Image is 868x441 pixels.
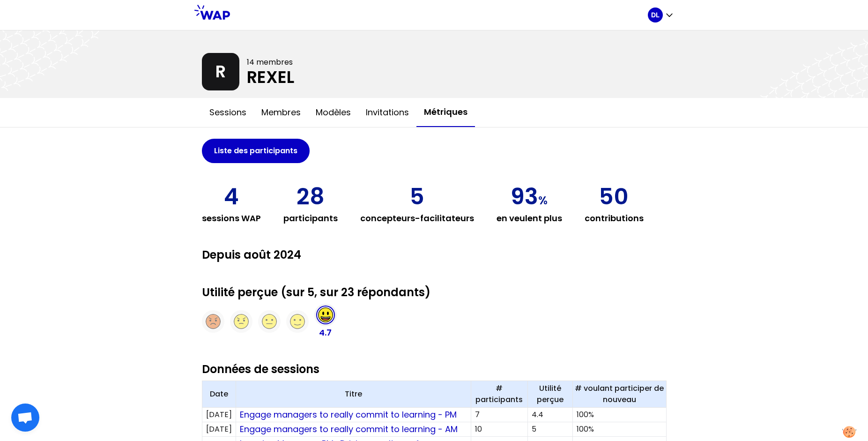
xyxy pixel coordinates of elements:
[202,98,254,127] button: Sessions
[573,408,666,422] td: 100%
[648,7,674,22] button: DL
[202,247,667,262] h2: Depuis août 2024
[599,186,629,208] p: 50
[202,408,236,422] td: [DATE]
[202,139,310,163] button: Liste des participants
[360,212,474,225] h3: concepteurs-facilitateurs
[471,381,527,408] th: # participants
[202,285,667,300] h2: Utilité perçue (sur 5, sur 23 répondants)
[573,422,666,437] td: 100%
[410,186,424,208] p: 5
[527,381,572,408] th: Utilité perçue
[471,408,527,422] td: 7
[527,422,572,437] td: 5
[254,98,308,127] button: Membres
[471,422,527,437] td: 10
[240,423,458,435] a: Engage managers to really commit to learning - AM
[416,98,475,127] button: Métriques
[308,98,358,127] button: Modèles
[11,404,39,432] a: Ouvrir le chat
[358,98,416,127] button: Invitations
[202,381,236,408] th: Date
[538,193,548,208] span: %
[651,10,660,20] p: DL
[202,422,236,437] td: [DATE]
[297,186,325,208] p: 28
[497,212,562,225] h3: en veulent plus
[585,212,644,225] h3: contributions
[319,326,332,339] p: 4.7
[202,362,667,377] h2: Données de sessions
[283,212,338,225] h3: participants
[224,186,239,208] p: 4
[236,381,471,408] th: Titre
[573,381,666,408] th: # voulant participer de nouveau
[511,186,548,208] p: 93
[202,212,261,225] h3: sessions WAP
[240,409,457,420] a: Engage managers to really commit to learning - PM
[527,408,572,422] td: 4.4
